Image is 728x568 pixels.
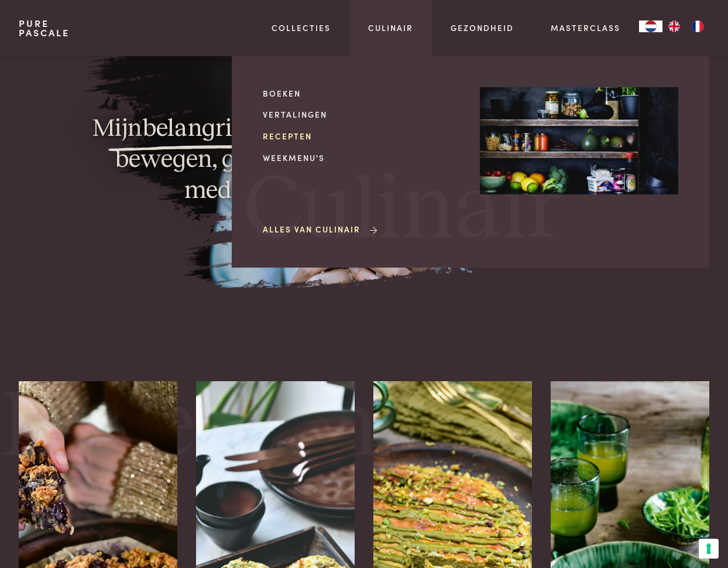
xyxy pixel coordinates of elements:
aside: Language selected: Nederlands [639,20,709,32]
a: Vertalingen [263,108,461,121]
a: NL [639,20,662,32]
button: Uw voorkeuren voor toestemming voor trackingtechnologieën [699,539,719,559]
a: EN [662,20,686,32]
ul: Language list [662,20,709,32]
p: Mijn in het leven: gezond eten, bewegen, goed slapen goede sociale contacten, meditatie en een do... [76,114,652,207]
a: Recepten [263,130,461,142]
a: Collecties [272,22,331,34]
a: Culinair [368,22,413,34]
a: FR [686,20,709,32]
img: Culinair [480,87,678,195]
a: Gezondheid [451,22,514,34]
a: Masterclass [551,22,620,34]
a: PurePascale [19,19,70,37]
span: belangrijkste sleutels [142,114,368,145]
a: Boeken [263,87,461,100]
a: Alles van Culinair [263,223,379,235]
a: Weekmenu's [263,152,461,164]
div: Language [639,20,662,32]
span: Culinair [244,166,562,255]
